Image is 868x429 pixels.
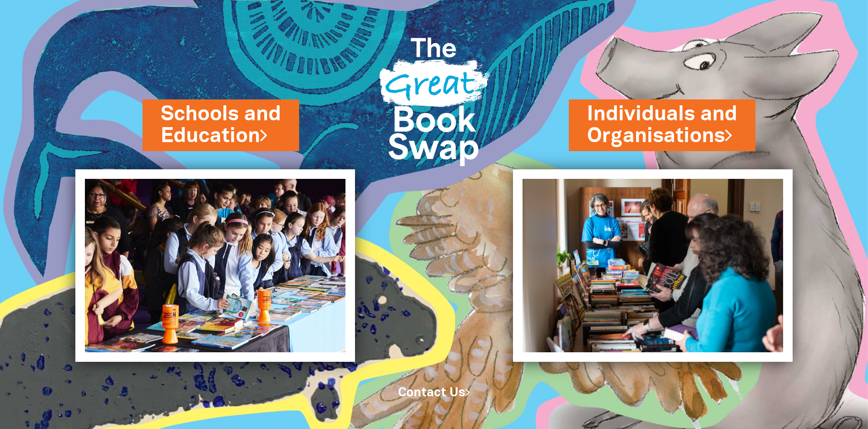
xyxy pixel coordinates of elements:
img: Individuals and Organisations [513,169,792,362]
a: Individuals andOrganisations [587,100,737,150]
a: Contact Us [398,387,470,399]
a: Schools andEducation [161,100,281,150]
img: Great Bookswap logo [369,11,500,185]
img: Schools and Education [75,169,355,362]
